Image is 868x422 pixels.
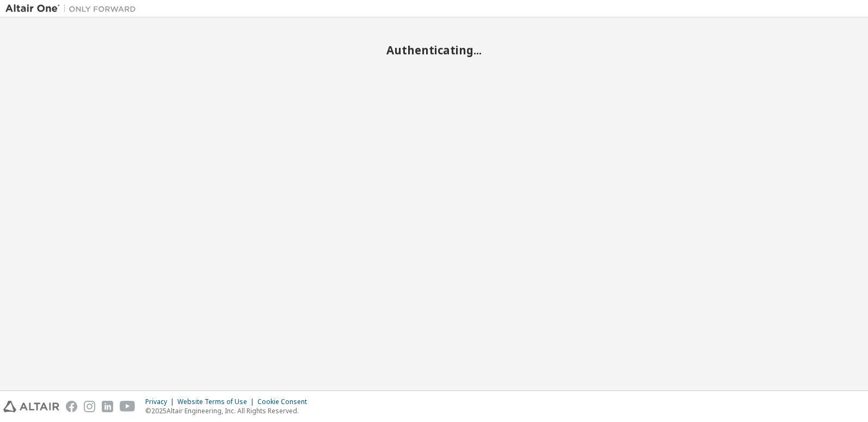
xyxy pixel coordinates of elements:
[66,401,77,412] img: facebook.svg
[145,406,313,415] p: © 2025 Altair Engineering, Inc. All Rights Reserved.
[177,398,257,406] div: Website Terms of Use
[102,401,113,412] img: linkedin.svg
[257,398,313,406] div: Cookie Consent
[3,401,59,412] img: altair_logo.svg
[5,3,141,14] img: Altair One
[145,398,177,406] div: Privacy
[120,401,136,412] img: youtube.svg
[5,43,863,57] h2: Authenticating...
[84,401,95,412] img: instagram.svg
